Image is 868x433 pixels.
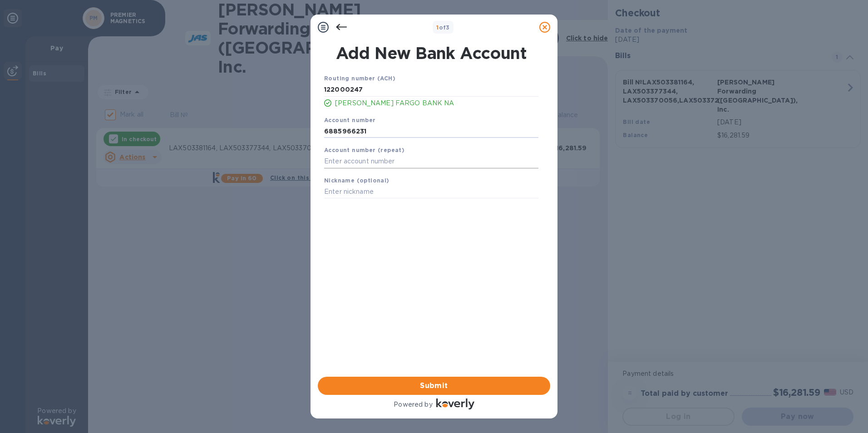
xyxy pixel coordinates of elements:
[324,83,538,97] input: Enter routing number
[324,185,538,199] input: Enter nickname
[324,155,538,168] input: Enter account number
[324,75,395,82] b: Routing number (ACH)
[324,147,404,153] b: Account number (repeat)
[324,117,376,123] b: Account number
[319,44,544,63] h1: Add New Bank Account
[436,24,450,31] b: of 3
[324,177,390,184] b: Nickname (optional)
[335,98,538,108] p: [PERSON_NAME] FARGO BANK NA
[436,24,439,31] span: 1
[394,400,432,409] p: Powered by
[318,377,550,395] button: Submit
[324,124,538,138] input: Enter account number
[436,399,474,409] img: Logo
[325,380,543,391] span: Submit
